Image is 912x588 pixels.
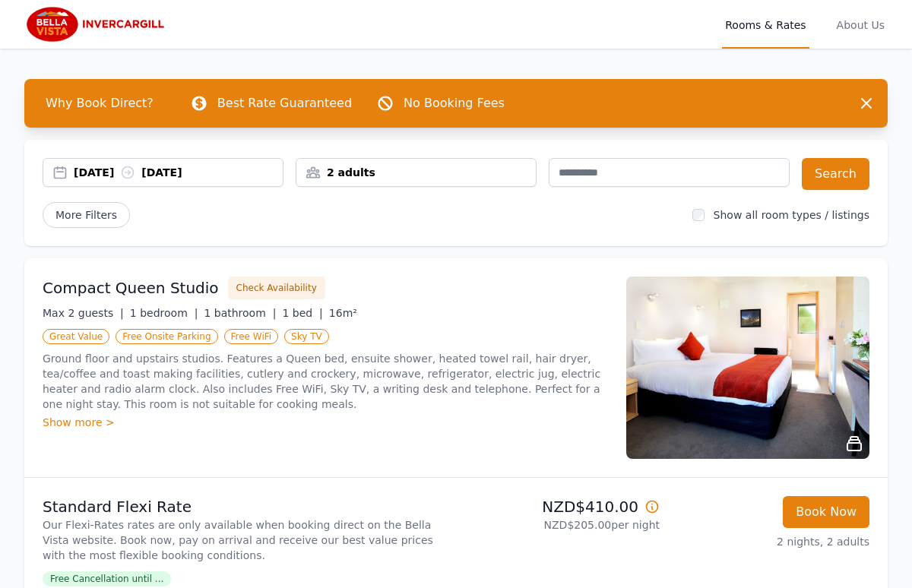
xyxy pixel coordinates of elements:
span: Great Value [43,329,109,344]
button: Check Availability [228,277,325,299]
span: Free WiFi [224,329,279,344]
label: Show all room types / listings [714,209,869,221]
span: 1 bed | [282,307,322,319]
div: Show more > [43,415,608,430]
span: Sky TV [284,329,329,344]
p: NZD$205.00 per night [462,517,660,533]
p: No Booking Fees [404,94,505,112]
img: Bella Vista Invercargill [24,6,170,43]
p: NZD$410.00 [462,496,660,517]
span: Why Book Direct? [33,88,166,119]
span: 1 bathroom | [204,307,276,319]
span: 16m² [329,307,357,319]
p: 2 nights, 2 adults [672,534,869,549]
div: 2 adults [296,165,536,180]
span: Free Onsite Parking [116,329,217,344]
span: Free Cancellation until ... [43,571,171,586]
p: Best Rate Guaranteed [217,94,352,112]
button: Book Now [783,496,869,528]
p: Standard Flexi Rate [43,496,450,517]
span: More Filters [43,202,130,228]
p: Ground floor and upstairs studios. Features a Queen bed, ensuite shower, heated towel rail, hair ... [43,351,608,412]
div: [DATE] [DATE] [74,165,283,180]
span: Max 2 guests | [43,307,124,319]
p: Our Flexi-Rates rates are only available when booking direct on the Bella Vista website. Book now... [43,517,450,563]
h3: Compact Queen Studio [43,277,219,299]
span: 1 bedroom | [130,307,198,319]
button: Search [802,158,869,190]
